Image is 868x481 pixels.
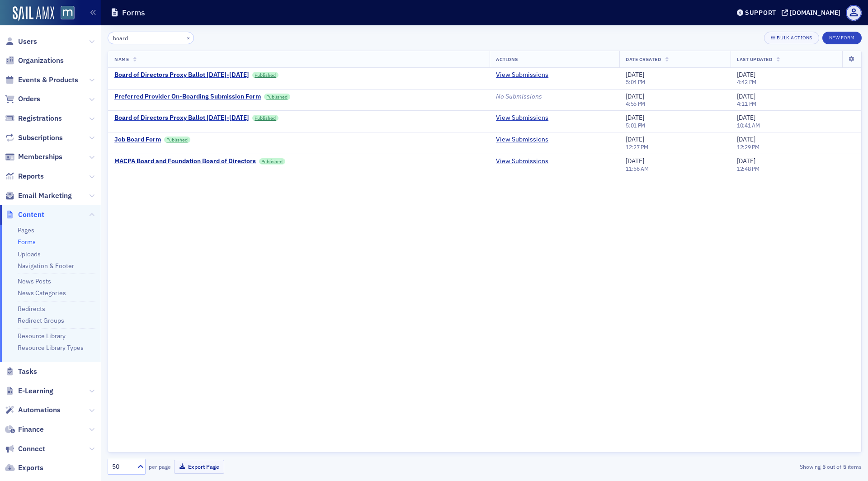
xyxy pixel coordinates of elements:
a: Tasks [5,367,37,377]
time: 4:11 PM [737,100,756,107]
time: 5:04 PM [626,78,645,85]
img: SailAMX [61,6,75,20]
a: Resource Library Types [18,344,84,352]
span: Exports [18,463,43,473]
a: View Submissions [496,114,548,122]
a: View Submissions [496,157,548,165]
a: Exports [5,463,43,473]
span: Users [18,37,37,47]
a: Published [264,94,290,100]
div: Support [745,9,776,17]
span: [DATE] [626,113,644,122]
div: No Submissions [496,93,613,101]
time: 4:42 PM [737,78,756,85]
span: Memberships [18,152,62,162]
span: Date Created [626,56,661,62]
span: Orders [18,94,40,104]
a: MACPA Board and Foundation Board of Directors [114,157,256,165]
h1: Forms [122,7,145,18]
span: Organizations [18,56,64,66]
span: [DATE] [737,113,755,122]
a: Organizations [5,56,64,66]
a: Published [164,137,190,143]
span: [DATE] [737,157,755,165]
time: 10:41 AM [737,122,760,129]
a: Published [252,72,278,78]
time: 5:01 PM [626,122,645,129]
span: Actions [496,56,518,62]
span: [DATE] [626,71,644,79]
span: Email Marketing [18,191,72,201]
a: Subscriptions [5,133,63,143]
a: Board of Directors Proxy Ballot [DATE]-[DATE] [114,71,249,79]
a: News Categories [18,289,66,297]
button: Bulk Actions [764,32,819,44]
a: View Submissions [496,136,548,144]
span: Events & Products [18,75,78,85]
a: Finance [5,424,44,434]
a: E-Learning [5,386,53,396]
div: [DOMAIN_NAME] [790,9,840,17]
a: Pages [18,226,34,234]
label: per page [149,462,171,471]
a: Redirect Groups [18,316,64,325]
span: Automations [18,405,61,415]
a: View Submissions [496,71,548,79]
a: Email Marketing [5,191,72,201]
span: [DATE] [737,135,755,143]
a: Published [259,158,285,165]
strong: 5 [821,462,827,471]
span: Last Updated [737,56,772,62]
a: Redirects [18,305,45,313]
button: Export Page [174,460,224,474]
a: Reports [5,171,44,181]
time: 12:27 PM [626,143,648,151]
span: Finance [18,424,44,434]
a: Automations [5,405,61,415]
div: Bulk Actions [777,35,812,40]
img: SailAMX [13,6,54,21]
button: New Form [822,32,862,44]
a: New Form [822,33,862,41]
a: Users [5,37,37,47]
span: Content [18,210,44,220]
div: Showing out of items [617,462,862,471]
a: Uploads [18,250,41,258]
a: Orders [5,94,40,104]
span: [DATE] [737,92,755,100]
span: [DATE] [626,157,644,165]
a: Content [5,210,44,220]
a: Board of Directors Proxy Ballot [DATE]-[DATE] [114,114,249,122]
time: 12:48 PM [737,165,759,172]
a: Published [252,115,278,121]
button: × [184,33,193,42]
span: Name [114,56,129,62]
button: [DOMAIN_NAME] [782,9,844,16]
span: Profile [846,5,862,21]
span: Reports [18,171,44,181]
a: Registrations [5,113,62,123]
span: [DATE] [737,71,755,79]
a: Connect [5,444,45,454]
span: E-Learning [18,386,53,396]
span: Tasks [18,367,37,377]
a: Resource Library [18,332,66,340]
span: Subscriptions [18,133,63,143]
a: Preferred Provider On-Boarding Submission Form [114,93,261,101]
a: Job Board Form [114,136,161,144]
time: 4:55 PM [626,100,645,107]
a: Events & Products [5,75,78,85]
time: 11:56 AM [626,165,649,172]
input: Search… [108,32,194,44]
span: [DATE] [626,92,644,100]
span: Connect [18,444,45,454]
span: [DATE] [626,135,644,143]
a: Forms [18,238,36,246]
a: View Homepage [54,6,75,21]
